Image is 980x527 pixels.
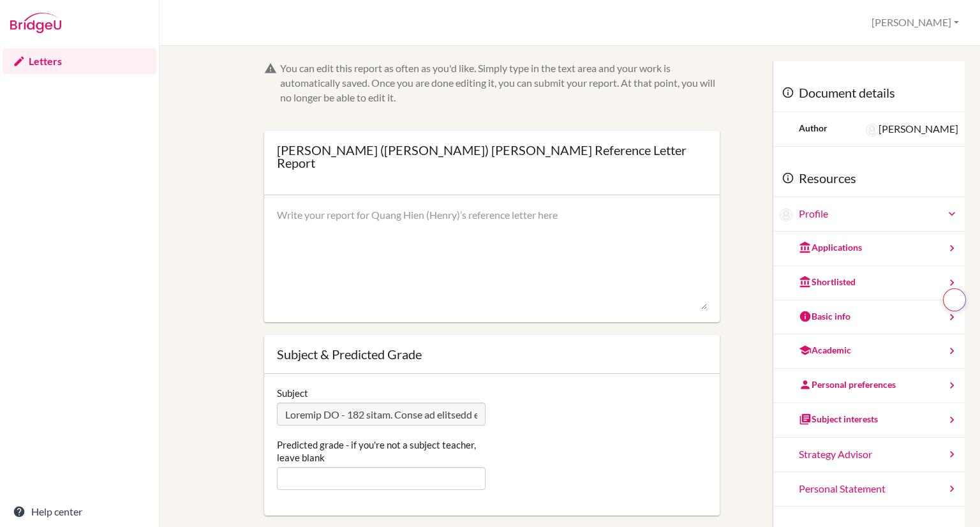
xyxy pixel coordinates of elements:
[773,369,965,403] a: Personal preferences
[280,61,720,105] div: You can edit this report as often as you'd like. Simply type in the text area and your work is au...
[799,276,856,288] div: Shortlisted
[3,499,156,524] a: Help center
[773,334,965,369] a: Academic
[773,74,965,112] div: Document details
[773,232,965,266] a: Applications
[780,209,792,221] img: Quang Hien (Henry) Bui
[773,160,965,198] div: Resources
[773,266,965,301] a: Shortlisted
[773,301,965,335] a: Basic info
[866,124,879,137] img: Sara Morgan
[799,207,958,221] a: Profile
[799,241,862,254] div: Applications
[799,310,850,323] div: Basic info
[277,438,486,464] label: Predicted grade - if you're not a subject teacher, leave blank
[866,122,958,137] div: [PERSON_NAME]
[277,348,707,360] div: Subject & Predicted Grade
[799,413,878,426] div: Subject interests
[3,48,156,74] a: Letters
[866,11,965,34] button: [PERSON_NAME]
[799,344,851,357] div: Academic
[277,387,308,399] label: Subject
[773,438,965,472] a: Strategy Advisor
[799,378,896,391] div: Personal preferences
[773,472,965,507] a: Personal Statement
[10,13,61,33] img: Bridge-U
[799,122,828,135] div: Author
[277,144,707,169] div: [PERSON_NAME] ([PERSON_NAME]) [PERSON_NAME] Reference Letter Report
[773,403,965,438] a: Subject interests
